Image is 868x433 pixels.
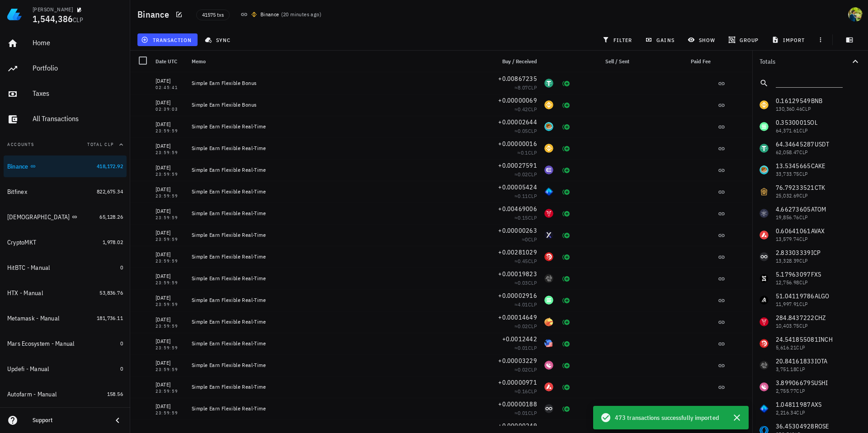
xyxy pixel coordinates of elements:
[514,106,537,113] span: ≈
[156,402,184,411] div: [DATE]
[544,231,553,240] div: DYDX-icon
[4,155,127,177] a: Binance 418,172.92
[518,301,528,308] span: 4.01
[156,358,184,367] div: [DATE]
[528,171,537,178] span: CLP
[207,36,231,43] span: sync
[120,365,123,372] span: 0
[192,188,479,195] div: Simple Earn Flexible Real-Time
[518,279,528,286] span: 0.03
[156,424,184,433] div: [DATE]
[514,127,537,134] span: ≈
[4,282,127,304] a: HTX - Manual 53,836.76
[528,84,537,91] span: CLP
[544,79,553,88] div: USDT-icon
[156,207,184,216] div: [DATE]
[498,270,537,278] span: +0.00019823
[518,193,528,199] span: 0.11
[156,367,184,372] div: 23:59:59
[33,64,123,72] div: Portfolio
[502,335,538,343] span: +0.0012442
[192,231,479,239] div: Simple Earn Flexible Real-Time
[192,275,479,282] div: Simple Earn Flexible Real-Time
[156,272,184,281] div: [DATE]
[518,84,528,91] span: 8.07
[156,172,184,177] div: 23:59:59
[156,58,177,65] span: Date UTC
[137,7,173,22] h1: Binance
[192,253,479,260] div: Simple Earn Flexible Real-Time
[4,181,127,202] a: Bitfinex 822,675.34
[514,84,537,91] span: ≈
[156,302,184,307] div: 23:59:59
[33,417,105,424] div: Support
[156,237,184,242] div: 23:59:59
[528,279,537,286] span: CLP
[514,279,537,286] span: ≈
[7,391,57,398] div: Autofarm - Manual
[192,383,479,391] div: Simple Earn Flexible Real-Time
[143,36,192,43] span: transaction
[137,33,198,46] button: transaction
[33,6,73,13] div: [PERSON_NAME]
[156,259,184,264] div: 23:59:59
[514,301,537,308] span: ≈
[544,165,553,174] div: ENJ-icon
[498,118,537,126] span: +0.00002644
[156,293,184,302] div: [DATE]
[502,58,537,65] span: Buy / Received
[33,89,123,98] div: Taxes
[544,274,553,283] div: IOTA-icon
[498,161,537,169] span: +0.00027591
[156,228,184,237] div: [DATE]
[156,107,184,112] div: 02:39:03
[156,380,184,389] div: [DATE]
[156,85,184,90] div: 02:45:41
[156,76,184,85] div: [DATE]
[848,7,863,22] div: avatar
[544,382,553,391] div: AVAX-icon
[120,340,123,347] span: 0
[528,127,537,134] span: CLP
[752,51,868,72] button: Totals
[192,340,479,347] div: Simple Earn Flexible Real-Time
[99,289,123,296] span: 53,836.76
[518,323,528,329] span: 0.02
[528,409,537,416] span: CLP
[498,140,537,148] span: +0.00000016
[528,106,537,113] span: CLP
[73,16,83,24] span: CLP
[514,388,537,395] span: ≈
[192,80,479,87] div: Simple Earn Flexible Bonus
[7,315,59,322] div: Metamask - Manual
[97,188,123,195] span: 822,675.34
[192,166,479,174] div: Simple Earn Flexible Real-Time
[642,33,680,46] button: gains
[156,141,184,151] div: [DATE]
[156,98,184,107] div: [DATE]
[156,411,184,415] div: 23:59:59
[4,307,127,329] a: Metamask - Manual 181,736.11
[152,51,188,72] div: Date UTC
[283,11,320,18] span: 20 minutes ago
[544,187,553,196] div: AXS-icon
[192,101,479,108] div: Simple Earn Flexible Bonus
[97,163,123,169] span: 418,172.92
[518,106,528,113] span: 0.42
[192,297,479,304] div: Simple Earn Flexible Real-Time
[528,388,537,395] span: CLP
[518,127,528,134] span: 0.05
[156,120,184,129] div: [DATE]
[33,114,123,123] div: All Transactions
[544,144,553,153] div: BNB-icon
[188,51,483,72] div: Memo
[615,413,719,423] span: 473 transactions successfully imported
[528,214,537,221] span: CLP
[759,58,850,65] div: Totals
[544,404,553,413] div: ICP-icon
[7,365,49,373] div: Updefi - Manual
[544,122,553,131] div: CAKE-icon
[528,193,537,199] span: CLP
[4,257,127,278] a: HitBTC - Manual 0
[156,129,184,133] div: 23:59:59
